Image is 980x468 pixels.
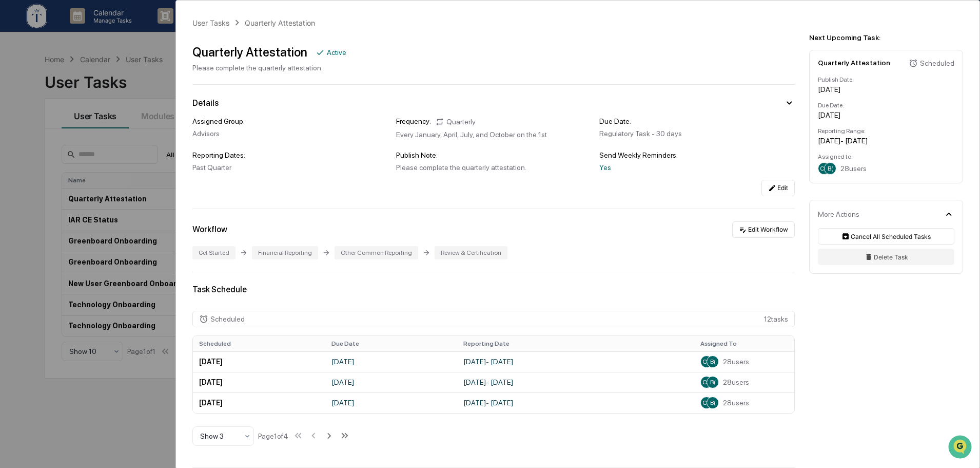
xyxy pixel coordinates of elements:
[818,210,859,218] div: More Actions
[32,140,83,148] span: [PERSON_NAME]
[85,140,89,148] span: •
[192,224,227,234] div: Workflow
[710,358,716,365] span: B(
[828,165,833,172] span: B(
[457,372,694,392] td: [DATE] - [DATE]
[435,246,507,259] div: Review & Certification
[396,130,592,139] div: Every January, April, July, and October on the 1st
[10,114,69,122] div: Past conversations
[21,202,65,212] span: Data Lookup
[435,117,476,126] div: Quarterly
[193,372,325,392] td: [DATE]
[457,351,694,372] td: [DATE] - [DATE]
[192,64,346,72] div: Please complete the quarterly attestation.
[820,165,828,172] span: CE
[245,18,315,27] div: Quarterly Attestation
[192,129,388,138] div: Advisors
[702,399,711,406] span: CE
[325,336,458,351] th: Due Date
[710,399,716,406] span: B(
[192,163,388,172] div: Past Quarter
[457,336,694,351] th: Reporting Date
[70,178,131,197] a: 🗄️Attestations
[325,351,458,372] td: [DATE]
[210,315,245,323] div: Scheduled
[6,178,70,197] a: 🖐️Preclearance
[252,246,318,259] div: Financial Reporting
[818,102,954,109] div: Due Date:
[599,151,795,159] div: Send Weekly Reminders:
[818,137,954,145] div: [DATE] - [DATE]
[840,164,867,173] span: 28 users
[818,127,954,135] div: Reporting Range:
[396,163,592,172] div: Please complete the quarterly attestation.
[74,183,83,192] div: 🗄️
[10,22,187,38] p: How can we help?
[192,45,307,60] div: Quarterly Attestation
[818,85,954,93] div: [DATE]
[818,228,954,245] button: Cancel All Scheduled Tasks
[723,358,749,366] span: 28 users
[35,89,130,97] div: We're available if you need us!
[193,336,325,351] th: Scheduled
[10,79,29,97] img: 1746055101610-c473b297-6a78-478c-a979-82029cc54cd1
[325,392,458,413] td: [DATE]
[10,183,18,192] div: 🖐️
[21,140,29,148] img: 1746055101610-c473b297-6a78-478c-a979-82029cc54cd1
[818,59,890,67] div: Quarterly Attestation
[85,182,127,193] span: Attestations
[710,379,716,386] span: B(
[258,432,288,440] div: Page 1 of 4
[947,434,975,462] iframe: Open customer support
[694,336,794,351] th: Assigned To
[818,249,954,265] button: Delete Task
[457,392,694,413] td: [DATE] - [DATE]
[335,246,418,259] div: Other Common Reporting
[818,111,954,119] div: [DATE]
[723,399,749,407] span: 28 users
[192,285,795,294] div: Task Schedule
[599,163,795,172] div: Yes
[192,117,388,125] div: Assigned Group:
[102,227,124,235] span: Pylon
[920,59,954,67] div: Scheduled
[10,130,27,146] img: Cameron Burns
[21,182,66,193] span: Preclearance
[91,140,112,148] span: [DATE]
[35,79,168,89] div: Start new chat
[174,82,187,94] button: Start new chat
[702,379,711,386] span: CE
[193,351,325,372] td: [DATE]
[732,221,795,238] button: Edit Workflow
[761,180,795,196] button: Edit
[325,372,458,392] td: [DATE]
[192,246,236,259] div: Get Started
[702,358,711,365] span: CE
[327,48,346,57] div: Active
[192,98,219,108] div: Details
[6,198,69,216] a: 🔎Data Lookup
[396,117,431,126] div: Frequency:
[599,117,795,125] div: Due Date:
[818,153,954,160] div: Assigned to:
[192,311,795,327] div: 12 task s
[192,18,229,27] div: User Tasks
[723,378,749,386] span: 28 users
[72,227,124,235] a: Powered byPylon
[10,203,18,211] div: 🔎
[193,392,325,413] td: [DATE]
[818,76,954,83] div: Publish Date:
[809,33,963,42] div: Next Upcoming Task:
[192,151,388,159] div: Reporting Dates:
[159,112,187,124] button: See all
[396,151,592,159] div: Publish Note:
[599,129,795,138] div: Regulatory Task - 30 days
